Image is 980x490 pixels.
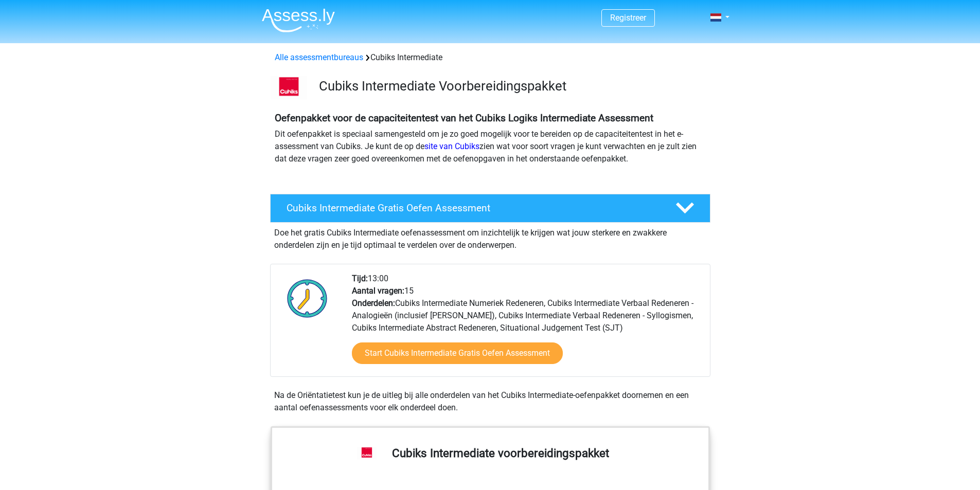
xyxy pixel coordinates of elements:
[275,128,706,165] p: Dit oefenpakket is speciaal samengesteld om je zo goed mogelijk voor te bereiden op de capaciteit...
[271,51,710,64] div: Cubiks Intermediate
[281,273,333,324] img: Klok
[352,342,563,364] a: Start Cubiks Intermediate Gratis Oefen Assessment
[352,274,368,283] b: Tijd:
[271,76,307,100] img: logo-cubiks-300x193.png
[352,298,395,308] b: Onderdelen:
[275,112,653,124] b: Oefenpakket voor de capaciteitentest van het Cubiks Logiks Intermediate Assessment
[319,78,702,94] h3: Cubiks Intermediate Voorbereidingspakket
[610,13,646,23] a: Registreer
[266,194,715,223] a: Cubiks Intermediate Gratis Oefen Assessment
[424,141,479,151] a: site van Cubiks
[352,286,404,296] b: Aantal vragen:
[287,202,659,214] h4: Cubiks Intermediate Gratis Oefen Assessment
[270,223,710,251] div: Doe het gratis Cubiks Intermediate oefenassessment om inzichtelijk te krijgen wat jouw sterkere e...
[344,273,709,376] div: 13:00 15 Cubiks Intermediate Numeriek Redeneren, Cubiks Intermediate Verbaal Redeneren - Analogie...
[275,52,363,62] a: Alle assessmentbureaus
[262,8,335,32] img: Assessly
[270,389,710,414] div: Na de Oriëntatietest kun je de uitleg bij alle onderdelen van het Cubiks Intermediate-oefenpakket...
